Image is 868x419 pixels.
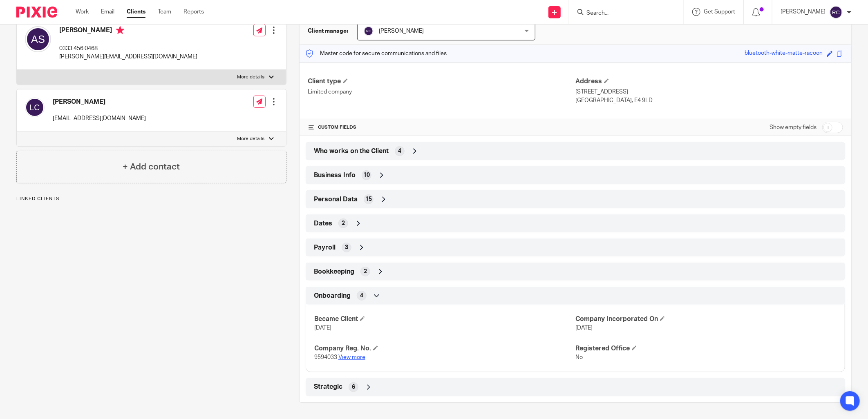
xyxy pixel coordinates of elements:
[25,98,45,117] img: svg%3E
[363,171,370,179] span: 10
[364,267,367,276] span: 2
[314,354,337,360] span: 9594033
[342,219,345,227] span: 2
[308,77,575,86] h4: Client type
[575,325,593,331] span: [DATE]
[830,6,843,19] img: svg%3E
[314,219,332,228] span: Dates
[53,114,146,123] p: [EMAIL_ADDRESS][DOMAIN_NAME]
[314,267,354,276] span: Bookkeeping
[781,8,825,16] p: [PERSON_NAME]
[101,8,114,16] a: Email
[379,28,424,34] span: [PERSON_NAME]
[575,88,843,96] p: [STREET_ADDRESS]
[745,49,823,58] div: bluetooth-white-matte-racoon
[127,8,145,16] a: Clients
[53,98,146,106] h4: [PERSON_NAME]
[59,45,197,53] p: 0333 456 0468
[575,77,843,86] h4: Address
[575,96,843,105] p: [GEOGRAPHIC_DATA], E4 9LD
[308,124,575,131] h4: CUSTOM FIELDS
[314,344,575,353] h4: Company Reg. No.
[314,195,358,204] span: Personal Data
[314,292,351,300] span: Onboarding
[116,26,124,34] i: Primary
[308,88,575,96] p: Limited company
[575,315,837,323] h4: Company Incorporated On
[314,171,356,180] span: Business Info
[76,8,89,16] a: Work
[25,26,51,52] img: svg%3E
[586,10,659,17] input: Search
[314,315,575,323] h4: Became Client
[770,123,817,131] label: Show empty fields
[398,147,401,155] span: 4
[237,136,265,142] p: More details
[314,383,342,391] span: Strategic
[123,160,180,173] h4: + Add contact
[352,383,355,391] span: 6
[59,53,197,61] p: [PERSON_NAME][EMAIL_ADDRESS][DOMAIN_NAME]
[314,147,389,156] span: Who works on the Client
[308,27,349,35] h3: Client manager
[364,26,374,36] img: svg%3E
[306,49,447,58] p: Master code for secure communications and files
[575,344,837,353] h4: Registered Office
[314,243,336,252] span: Payroll
[183,8,204,16] a: Reports
[237,74,265,80] p: More details
[704,9,735,15] span: Get Support
[345,243,348,252] span: 3
[16,7,57,18] img: Pixie
[59,26,197,36] h4: [PERSON_NAME]
[314,325,331,331] span: [DATE]
[338,354,365,360] a: View more
[360,292,363,300] span: 4
[365,195,372,203] span: 15
[16,196,286,202] p: Linked clients
[158,8,171,16] a: Team
[575,354,583,360] span: No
